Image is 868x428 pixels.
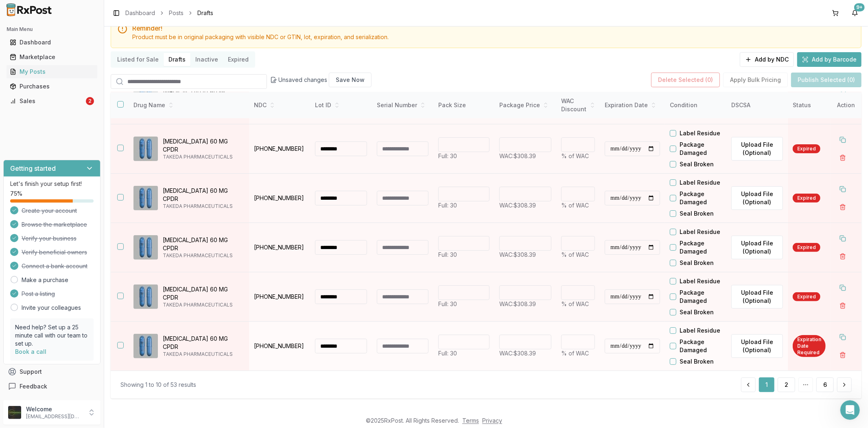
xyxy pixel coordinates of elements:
[848,7,861,20] button: 9+
[680,210,714,218] label: Seal Broken
[793,335,826,357] div: Expiration Date Required
[680,308,714,316] label: Seal Broken
[133,235,158,260] img: Dexilant 60 MG CPDR
[163,154,243,160] p: TAKEDA PHARMACEUTICALS
[759,377,774,392] button: 1
[270,73,372,87] div: Unsaved changes
[22,290,55,298] span: Post a listing
[605,101,660,109] div: Expiration Date
[22,221,87,229] span: Browse the marketplace
[680,338,726,354] label: Package Damaged
[680,259,714,267] label: Seal Broken
[731,334,783,358] label: Upload File (Optional)
[7,50,97,64] a: Marketplace
[680,129,720,137] label: Label Residue
[10,82,94,90] div: Purchases
[133,137,158,161] img: Dexilant 60 MG CPDR
[731,186,783,210] button: Upload File (Optional)
[10,190,22,198] span: 75 %
[561,300,589,307] span: % of WAC
[329,73,372,87] button: Save Now
[15,348,46,355] a: Book a call
[22,304,81,312] a: Invite your colleagues
[315,101,367,109] div: Lot ID
[22,248,87,256] span: Verify beneficial owners
[793,194,820,203] div: Expired
[482,417,502,424] a: Privacy
[163,302,243,308] p: TAKEDA PHARMACEUTICALS
[7,26,97,33] h2: Main Menu
[680,160,714,168] label: Seal Broken
[22,276,68,284] a: Make a purchase
[835,132,850,147] button: Duplicate
[731,285,783,309] button: Upload File (Optional)
[835,150,850,165] button: Delete
[254,101,305,109] div: NDC
[438,350,457,357] span: Full: 30
[831,92,861,119] th: Action
[433,92,494,119] th: Pack Size
[793,243,820,252] div: Expired
[7,94,97,108] a: Sales2
[125,9,155,17] a: Dashboard
[26,413,83,420] p: [EMAIL_ADDRESS][DOMAIN_NAME]
[561,350,589,357] span: % of WAC
[163,351,243,357] p: TAKEDA PHARMACEUTICALS
[254,194,305,202] p: [PHONE_NUMBER]
[22,262,87,270] span: Connect a bank account
[163,137,243,154] p: [MEDICAL_DATA] 60 MG CPDR
[793,292,820,301] div: Expired
[499,350,536,357] span: WAC: $308.39
[3,65,101,78] button: My Posts
[680,357,714,366] label: Seal Broken
[3,95,101,108] button: Sales2
[3,36,101,49] button: Dashboard
[561,152,589,159] span: % of WAC
[561,202,589,209] span: % of WAC
[680,289,726,305] label: Package Damaged
[816,377,834,392] button: 6
[788,92,831,119] th: Status
[3,3,55,16] img: RxPost Logo
[133,285,158,309] img: Dexilant 60 MG CPDR
[254,145,305,153] p: [PHONE_NUMBER]
[665,92,726,119] th: Condition
[499,152,536,159] span: WAC: $308.39
[254,342,305,350] p: [PHONE_NUMBER]
[854,3,865,11] div: 9+
[120,381,196,389] div: Showing 1 to 10 of 53 results
[3,80,101,93] button: Purchases
[133,186,158,210] img: Dexilant 60 MG CPDR
[10,97,84,105] div: Sales
[133,334,158,358] img: Dexilant 60 MG CPDR
[164,53,190,66] button: Drafts
[835,298,850,313] button: Delete
[8,406,21,419] img: User avatar
[561,251,589,258] span: % of WAC
[438,152,457,159] span: Full: 30
[835,200,850,214] button: Delete
[22,234,77,243] span: Verify your business
[438,202,457,209] span: Full: 30
[86,97,94,105] div: 2
[254,293,305,301] p: [PHONE_NUMBER]
[680,327,720,335] label: Label Residue
[835,231,850,246] button: Duplicate
[132,25,855,31] h5: Reminder!
[223,53,254,66] button: Expired
[499,300,536,307] span: WAC: $308.39
[731,137,783,161] button: Upload File (Optional)
[133,101,243,109] div: Drug Name
[797,52,861,67] button: Add by Barcode
[778,377,795,392] a: 2
[835,249,850,264] button: Delete
[3,51,101,64] button: Marketplace
[561,97,595,113] div: WAC Discount
[680,277,720,285] label: Label Residue
[462,417,479,424] a: Terms
[22,207,77,215] span: Create your account
[163,187,243,203] p: [MEDICAL_DATA] 60 MG CPDR
[438,251,457,258] span: Full: 30
[680,141,726,157] label: Package Damaged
